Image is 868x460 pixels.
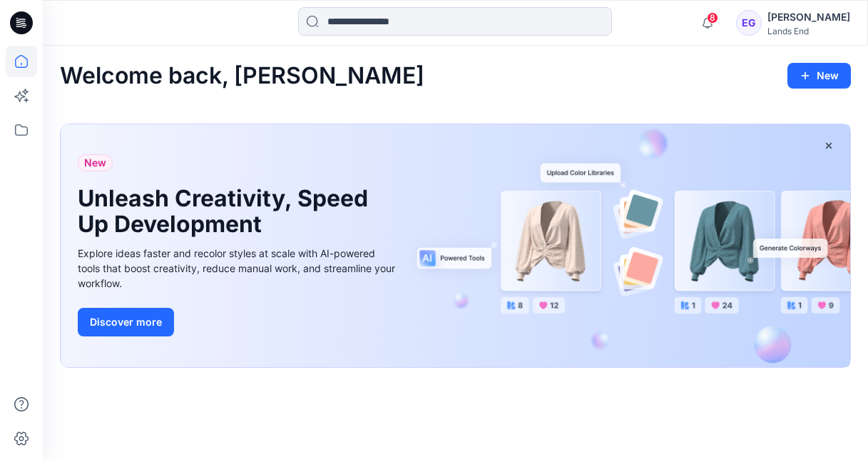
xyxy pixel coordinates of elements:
[736,10,762,36] div: EG
[707,12,718,24] span: 8
[787,63,851,89] button: New
[78,186,377,237] h1: Unleash Creativity, Speed Up Development
[78,308,174,336] button: Discover more
[767,26,850,36] div: Lands End
[78,246,399,291] div: Explore ideas faster and recolor styles at scale with AI-powered tools that boost creativity, red...
[84,154,106,171] span: New
[78,308,399,336] a: Discover more
[60,63,424,89] h2: Welcome back, [PERSON_NAME]
[767,9,850,26] div: [PERSON_NAME]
